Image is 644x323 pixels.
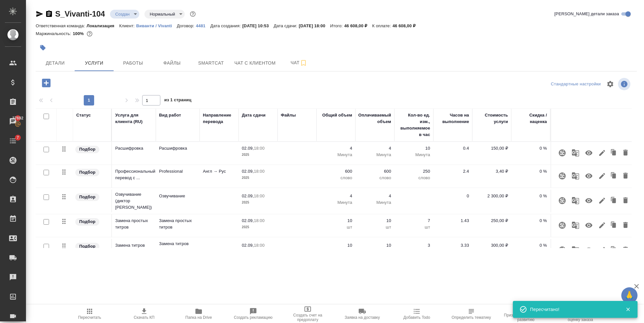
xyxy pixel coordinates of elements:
[171,305,226,323] button: Папка на Drive
[398,145,430,152] p: 10
[581,193,597,208] button: Учитывать
[79,218,95,225] p: Подбор
[620,193,631,208] button: Удалить
[8,115,27,121] span: 37692
[554,168,570,184] button: Привязать к услуге проект Smartcat
[568,217,583,233] button: Рекомендация движка МТ
[185,315,212,320] span: Папка на Drive
[78,315,101,320] span: Пересчитать
[254,243,265,248] p: 18:00
[320,145,352,152] p: 4
[554,242,570,258] button: Привязать к услуге проект Smartcat
[499,305,553,323] button: Призвать менеджера по развитию
[119,23,136,28] p: Клиент:
[608,145,620,161] button: Клонировать
[320,199,352,206] p: Минута
[113,11,131,17] button: Создан
[358,112,391,125] div: Оплачиваемый объем
[597,242,608,258] button: Редактировать
[359,145,391,152] p: 4
[148,11,177,17] button: Нормальный
[242,152,274,158] p: 2025
[359,168,391,175] p: 600
[73,31,85,36] p: 100%
[618,78,632,90] span: Посмотреть информацию
[554,11,619,17] span: [PERSON_NAME] детали заказа
[62,305,117,323] button: Пересчитать
[79,194,95,200] p: Подбор
[398,112,430,138] div: Кол-во ед. изм., выполняемое в час
[274,23,299,28] p: Дата сдачи:
[195,59,227,67] span: Smartcat
[134,315,155,320] span: Скачать КП
[597,168,608,184] button: Редактировать
[359,152,391,158] p: Минута
[242,199,274,206] p: 2025
[2,133,24,149] a: 7
[242,23,274,28] p: [DATE] 10:53
[254,218,265,223] p: 18:00
[254,193,265,198] p: 18:00
[242,193,254,198] p: 02.09,
[115,217,153,230] p: Замена простых титров
[514,112,547,125] div: Скидка / наценка
[444,305,499,323] button: Определить тематику
[554,217,570,233] button: Привязать к услуге проект Smartcat
[624,289,635,302] span: 🙏
[115,242,153,255] p: Замена титров средней сложн...
[398,217,430,224] p: 7
[502,313,549,322] span: Призвать менеджера по развитию
[156,59,188,67] span: Файлы
[568,242,583,258] button: Рекомендация движка МТ
[390,305,444,323] button: Добавить Todo
[280,305,335,323] button: Создать счет на предоплату
[372,23,392,28] p: К оплате:
[344,23,372,28] p: 46 608,00 ₽
[608,193,620,208] button: Клонировать
[554,145,570,161] button: Привязать к услуге проект Smartcat
[136,23,177,28] a: Виванти / Vivanti
[568,145,583,161] button: Рекомендация движка МТ
[403,315,430,320] span: Добавить Todo
[359,224,391,230] p: шт
[398,224,430,230] p: шт
[55,9,105,18] a: S_Vivanti-104
[554,193,570,208] button: Привязать к услуге проект Smartcat
[320,175,352,181] p: слово
[283,59,315,67] span: Чат
[476,168,508,175] p: 3,40 ₽
[320,242,352,249] p: 10
[322,112,352,118] div: Общий объем
[85,30,94,38] button: 0.00 RUB;
[530,306,616,313] div: Пересчитано!
[284,313,331,322] span: Создать счет на предоплату
[110,10,139,19] div: Создан
[189,10,197,18] button: Доп статусы указывают на важность/срочность заказа
[36,10,43,18] button: Скопировать ссылку для ЯМессенджера
[254,146,265,151] p: 18:00
[433,190,472,212] td: 0
[514,242,547,249] p: 0 %
[476,193,508,199] p: 2 300,00 ₽
[159,193,196,199] p: Озвучивание
[476,112,508,125] div: Стоимость услуги
[254,169,265,174] p: 18:00
[79,59,110,67] span: Услуги
[196,23,210,28] a: 4481
[581,242,597,258] button: Учитывать
[36,31,73,36] p: Маржинальность:
[234,59,276,67] span: Чат с клиентом
[87,23,119,28] p: Локализация
[621,306,635,312] button: Закрыть
[359,217,391,224] p: 10
[398,152,430,158] p: Минута
[242,218,254,223] p: 02.09,
[159,217,196,230] p: Замена простых титров
[433,239,472,262] td: 3.33
[203,112,235,125] div: Направление перевода
[242,146,254,151] p: 02.09,
[602,76,618,92] span: Настроить таблицу
[144,10,185,19] div: Создан
[242,169,254,174] p: 02.09,
[620,168,631,184] button: Удалить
